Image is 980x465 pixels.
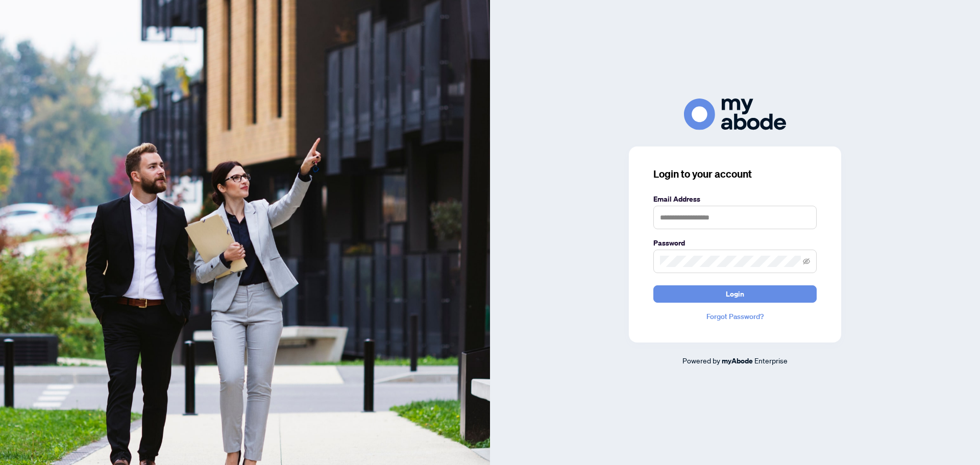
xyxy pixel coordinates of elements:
[803,258,810,265] span: eye-invisible
[754,356,788,365] span: Enterprise
[653,237,817,249] label: Password
[726,286,744,302] span: Login
[722,355,753,366] a: myAbode
[684,99,786,130] img: ma-logo
[653,193,817,205] label: Email Address
[653,311,817,322] a: Forgot Password?
[653,285,817,303] button: Login
[682,356,720,365] span: Powered by
[653,167,817,181] h3: Login to your account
